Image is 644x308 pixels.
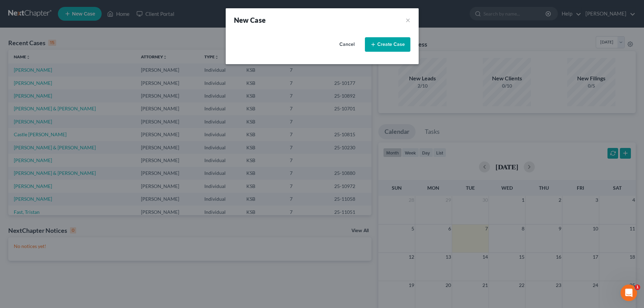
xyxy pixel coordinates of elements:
button: × [406,15,410,25]
iframe: Intercom live chat [621,285,637,301]
strong: New Case [234,16,266,24]
button: Create Case [365,37,410,52]
button: Cancel [332,38,362,51]
span: 1 [635,285,640,290]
